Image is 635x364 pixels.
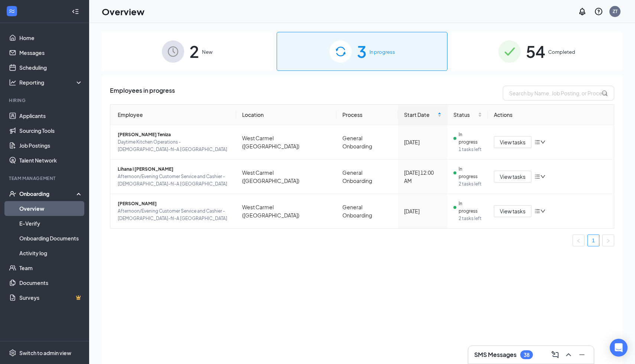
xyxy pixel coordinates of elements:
[494,171,531,183] button: View tasks
[459,165,482,180] span: In progress
[534,174,540,180] span: bars
[459,131,482,146] span: In progress
[540,140,546,145] span: down
[573,235,584,246] button: left
[19,216,83,231] a: E-Verify
[19,246,83,260] a: Activity log
[564,350,573,359] svg: ChevronUp
[118,207,230,222] span: Afternoon/Evening Customer Service and Cashier - [DEMOGRAPHIC_DATA]-fil-A [GEOGRAPHIC_DATA]
[118,165,230,173] span: Lihana I [PERSON_NAME]
[336,125,398,160] td: General Onboarding
[588,235,599,246] a: 1
[9,349,16,357] svg: Settings
[540,209,546,214] span: down
[606,239,610,243] span: right
[534,208,540,214] span: bars
[19,190,76,197] div: Onboarding
[534,139,540,145] span: bars
[189,39,199,64] span: 2
[236,125,336,160] td: West Carmel ([GEOGRAPHIC_DATA])
[19,108,83,123] a: Applicants
[587,235,599,246] li: 1
[526,39,545,64] span: 54
[494,205,531,217] button: View tasks
[19,153,83,168] a: Talent Network
[404,111,436,119] span: Start Date
[118,173,230,188] span: Afternoon/Evening Customer Service and Cashier - [DEMOGRAPHIC_DATA]-fil-A [GEOGRAPHIC_DATA]
[118,131,230,138] span: [PERSON_NAME] Teniza
[19,201,83,216] a: Overview
[459,146,482,153] span: 1 tasks left
[548,48,575,56] span: Completed
[602,235,614,246] button: right
[563,349,574,361] button: ChevronUp
[72,8,79,15] svg: Collapse
[19,30,83,45] a: Home
[110,86,175,101] span: Employees in progress
[118,200,230,207] span: [PERSON_NAME]
[336,160,398,194] td: General Onboarding
[19,290,83,305] a: SurveysCrown
[19,260,83,275] a: Team
[459,180,482,188] span: 2 tasks left
[540,174,546,179] span: down
[578,7,587,16] svg: Notifications
[577,350,586,359] svg: Minimize
[236,160,336,194] td: West Carmel ([GEOGRAPHIC_DATA])
[336,194,398,228] td: General Onboarding
[551,350,560,359] svg: ComposeMessage
[19,123,83,138] a: Sourcing Tools
[500,207,525,215] span: View tasks
[118,138,230,153] span: Daytime Kitchen Operations - [DEMOGRAPHIC_DATA]-fil-A [GEOGRAPHIC_DATA]
[613,8,618,14] div: ZT
[8,7,16,15] svg: WorkstreamLogo
[102,5,144,18] h1: Overview
[494,136,531,148] button: View tasks
[9,97,81,104] div: Hiring
[19,138,83,153] a: Job Postings
[404,138,442,146] div: [DATE]
[549,349,561,361] button: ComposeMessage
[500,138,525,146] span: View tasks
[19,79,83,86] div: Reporting
[9,190,16,197] svg: UserCheck
[453,111,476,119] span: Status
[19,349,71,357] div: Switch to admin view
[602,235,614,246] li: Next Page
[573,235,584,246] li: Previous Page
[236,194,336,228] td: West Carmel ([GEOGRAPHIC_DATA])
[500,173,525,181] span: View tasks
[357,39,367,64] span: 3
[336,105,398,125] th: Process
[369,48,395,56] span: In progress
[404,207,442,215] div: [DATE]
[524,352,530,358] div: 38
[459,200,482,215] span: In progress
[19,275,83,290] a: Documents
[576,239,581,243] span: left
[236,105,336,125] th: Location
[447,105,488,125] th: Status
[9,79,16,86] svg: Analysis
[503,86,614,101] input: Search by Name, Job Posting, or Process
[19,231,83,246] a: Onboarding Documents
[594,7,603,16] svg: QuestionInfo
[576,349,588,361] button: Minimize
[474,351,517,359] h3: SMS Messages
[9,175,81,181] div: Team Management
[19,60,83,75] a: Scheduling
[19,45,83,60] a: Messages
[488,105,614,125] th: Actions
[202,48,212,56] span: New
[404,168,442,185] div: [DATE] 12:00 AM
[610,339,628,357] div: Open Intercom Messenger
[110,105,236,125] th: Employee
[459,215,482,222] span: 2 tasks left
